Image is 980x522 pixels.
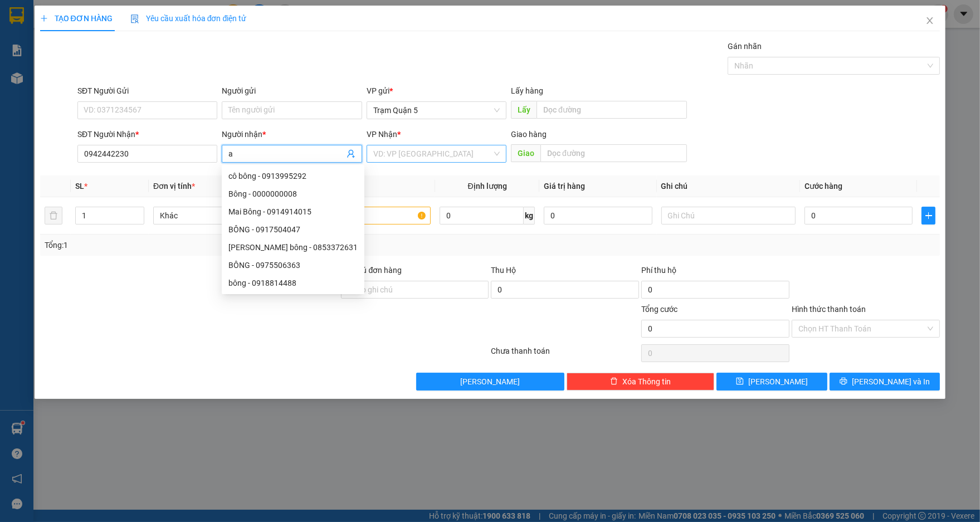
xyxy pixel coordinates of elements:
div: cô bông - 0913995292 [222,167,364,185]
span: [PERSON_NAME] [748,375,808,388]
input: Ghi Chú [661,207,796,225]
span: [PERSON_NAME] [460,375,520,388]
button: printer[PERSON_NAME] và In [830,373,940,391]
span: Đơn vị tính [153,182,195,191]
button: plus [922,207,935,225]
input: Dọc đường [540,144,687,162]
span: Giao hàng [511,130,547,139]
div: BÔNG - 0975506363 [222,256,364,274]
div: [PERSON_NAME] [72,36,163,50]
div: Mai Bông - 0914914015 [228,206,358,218]
div: Lưu Thị bông - 0853372631 [222,238,364,256]
label: Hình thức thanh toán [792,305,866,314]
div: BÔNG - 0975506363 [228,259,358,271]
span: delete [610,377,618,386]
div: BÔNG - 0917504047 [222,221,364,238]
span: Cước hàng [805,182,842,191]
div: Người nhận [222,128,362,140]
label: Gán nhãn [728,42,762,51]
span: Lấy hàng [511,86,543,95]
span: Gửi: [9,11,27,22]
img: icon [130,14,139,23]
span: Xóa Thông tin [622,375,671,388]
div: Người gửi [222,85,362,97]
span: [PERSON_NAME] và In [852,375,930,388]
span: Nhận: [72,11,99,22]
span: user-add [347,149,355,158]
span: printer [840,377,847,386]
span: SL [75,182,84,191]
div: VP gửi [367,85,506,97]
div: Mai Bông - 0914914015 [222,203,364,221]
div: Bông - 0000000008 [228,188,358,200]
span: Trạm Quận 5 [373,102,500,119]
button: deleteXóa Thông tin [567,373,715,391]
span: Định lượng [468,182,507,191]
div: Trạm Quận 5 [9,9,65,36]
span: kg [524,207,535,225]
span: plus [922,211,935,220]
div: bông - 0918814488 [222,274,364,292]
span: close [925,16,934,25]
div: 0917456722 [72,50,163,65]
span: Khác [160,207,281,224]
span: Giá trị hàng [544,182,585,191]
span: VP Nhận [367,130,397,139]
div: SĐT Người Gửi [77,85,217,97]
div: SĐT Người Nhận [77,128,217,140]
span: TẠO ĐƠN HÀNG [40,14,113,23]
div: Phí thu hộ [641,264,789,281]
input: 0 [544,207,652,225]
span: Giao [511,144,540,162]
div: cô bông - 0913995292 [228,170,358,182]
div: [PERSON_NAME] bông - 0853372631 [228,241,358,253]
span: Tổng cước [641,305,677,314]
button: Close [914,6,945,37]
div: Chưa thanh toán [490,345,640,364]
span: Yêu cầu xuất hóa đơn điện tử [130,14,247,23]
span: save [736,377,744,386]
div: bông - 0918814488 [228,277,358,289]
label: Ghi chú đơn hàng [341,266,402,275]
span: plus [40,14,48,22]
button: delete [45,207,62,225]
button: [PERSON_NAME] [416,373,564,391]
th: Ghi chú [657,175,800,197]
input: Ghi chú đơn hàng [341,281,489,299]
div: 50.000 [71,72,164,87]
div: Bông - 0000000008 [222,185,364,203]
div: BÔNG - 0917504047 [228,223,358,236]
span: Thu Hộ [491,266,516,275]
span: CC : [71,75,86,86]
button: save[PERSON_NAME] [716,373,827,391]
span: Lấy [511,101,537,119]
div: Tổng: 1 [45,239,379,251]
input: Dọc đường [537,101,687,119]
div: Trạm Cà Mau [72,9,163,36]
